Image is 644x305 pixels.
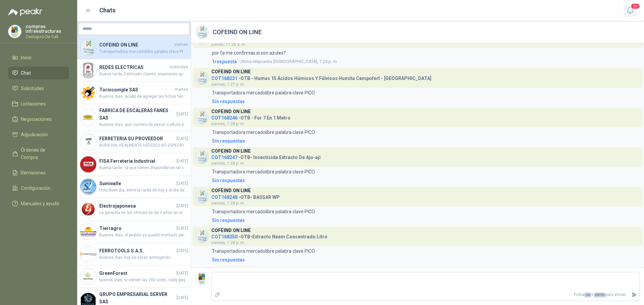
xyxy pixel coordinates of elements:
p: Zoologico De Cali [25,35,69,39]
span: jueves, 11:26 a. m. [211,42,246,47]
a: Órdenes de Compra [8,144,69,164]
img: Company Logo [8,25,21,38]
h3: COFEIND ON LINE [211,110,251,113]
img: Company Logo [80,156,96,172]
span: Transportadora mercadolibre palabra clave PICO [99,49,188,55]
h3: COFEIND ON LINE [211,189,251,193]
span: Buena tarde, Estimado cliente, esperando que se encuentre bien, los amarres que distribuimos solo... [99,71,188,77]
p: Transportadora mercadolibre palabra clave PICO [212,129,315,136]
p: Transportadora mercadolibre palabra clave PICO [212,208,315,215]
span: Manuales y ayuda [21,200,59,207]
p: compras infraestructuras [25,24,69,33]
span: Adjudicación [21,131,48,138]
h4: Sumivalle [99,180,175,187]
img: Company Logo [196,111,208,124]
h4: Electrojaponesa [99,202,175,210]
span: Buenos dias, que numero de pasos o altura es la escalera, material y tipo de trabajo que realizan... [99,122,188,128]
a: Solicitudes [8,82,69,95]
h3: COFEIND ON LINE [211,229,251,232]
h3: COFEIND ON LINE [211,70,251,74]
div: Sin respuestas [212,217,245,224]
span: buenos dias, si vienen las 200 unds, cada paquete es de 100 unds. [99,277,188,283]
button: Enviar [629,289,640,301]
img: Company Logo [80,85,96,101]
h2: COFEIND ON LINE [213,27,262,37]
img: Company Logo [80,179,96,195]
h4: FISA Ferreteria Industrial [99,157,175,165]
span: COT168247 [211,155,237,160]
h4: - OTB-Extracto Neem Concentrado Litro [211,232,327,239]
a: Adjudicación [8,128,69,141]
p: por fa me confirmas si son azules? [212,49,286,57]
a: Company LogoElectrojaponesa[DATE]La garantía en las vitrinas es de 3 años en el compresor 1 año e... [77,198,191,221]
span: Buenos dias hoy se están entregando. [99,254,188,261]
span: Órdenes de Compra [21,146,63,161]
span: Configuración [21,184,50,192]
span: Chat [21,69,31,77]
img: Company Logo [80,40,96,56]
a: Sin respuestas [211,256,640,263]
div: Sin respuestas [212,98,245,105]
a: Chat [8,67,69,79]
h1: Chats [99,6,115,15]
span: Inicio [21,54,32,61]
div: Sin respuestas [212,177,245,184]
h4: FABRICA DE ESCALERAS FANES SAS [99,107,175,122]
div: Sin respuestas [212,137,245,145]
span: Negociaciones [21,116,52,123]
p: Transportadora mercadolibre palabra clave PICO [212,247,315,255]
div: Sin respuestas [212,256,245,263]
a: Company LogoTornicomple SASmartesBuenos días, acabo de agregar las fichas técnicas. de ambos mosq... [77,82,191,104]
span: Buena tarde , la que tienes disponible es tal cual la que tengo en la foto? [99,165,188,171]
h4: - OTB - For 7 En 1 Metro [211,113,290,120]
a: Sin respuestas [211,177,640,184]
img: Company Logo [196,72,208,84]
span: COT168250 [211,234,237,239]
a: Sin respuestas [211,137,640,145]
span: viernes, 1:28 p. m. [211,161,245,166]
h4: FERROTOOLS S.A.S. [99,247,175,254]
img: Company Logo [80,201,96,217]
a: Company LogoCOFEIND ON LINEviernesTransportadora mercadolibre palabra clave PICO [77,37,191,59]
label: Adjuntar archivos [212,289,223,301]
span: viernes, 1:28 p. m. [211,240,245,245]
span: 20 [631,3,640,9]
span: Hola buen dia, entre la tarde de hoy y el dia de mañana te debe estar llegando. [99,187,188,194]
span: miércoles [169,64,188,70]
button: 20 [624,5,636,17]
a: Inicio [8,51,69,64]
h4: Tornicomple SAS [99,86,173,93]
a: Sin respuestas [211,98,640,105]
a: Manuales y ayuda [8,197,69,210]
span: COT168246 [211,115,237,121]
span: [DATE] [176,180,188,187]
span: [DATE] [176,203,188,209]
a: Company LogoTierragro[DATE]Buenos días, el pedido ya quedó montado para entrega en la portería pr... [77,221,191,243]
p: Transportadora mercadolibre palabra clave PICO [212,168,315,175]
span: viernes, 1:28 p. m. [211,122,245,126]
a: Company LogoFERROTOOLS S.A.S.[DATE]Buenos dias hoy se están entregando. [77,243,191,265]
span: Ultima respuesta [239,58,272,65]
span: Remisiones [21,169,46,176]
h4: Tierragro [99,225,175,232]
a: Company LogoFABRICA DE ESCALERAS FANES SAS[DATE]Buenos dias, que numero de pasos o altura es la e... [77,104,191,131]
img: Company Logo [196,190,208,203]
span: viernes, 1:27 p. m. [211,82,245,87]
p: Pulsa + para enviar [223,289,629,301]
h4: REDES ELECTRICAS [99,64,168,71]
span: [DATE] [176,225,188,232]
img: Company Logo [80,62,96,78]
span: [DATE] [176,248,188,254]
h3: COFEIND ON LINE [211,149,251,153]
h4: - OTB- BASSAR WP [211,193,280,199]
span: BUEN DIA, REALMENTE USTEDES NO ESPECIFICAN SI QUIEREN REDONDA O CUADRADA, YO LES COTICE CUADRADA [99,142,188,149]
span: [DATE] [176,111,188,118]
span: COT168231 [211,76,237,81]
img: Company Logo [80,224,96,240]
a: Remisiones [8,166,69,179]
a: Negociaciones [8,113,69,126]
span: viernes, 1:28 p. m. [211,201,245,206]
img: Company Logo [80,134,96,150]
a: Company LogoFISA Ferreteria Industrial[DATE]Buena tarde , la que tienes disponible es tal cual la... [77,153,191,176]
span: Solicitudes [21,85,44,92]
